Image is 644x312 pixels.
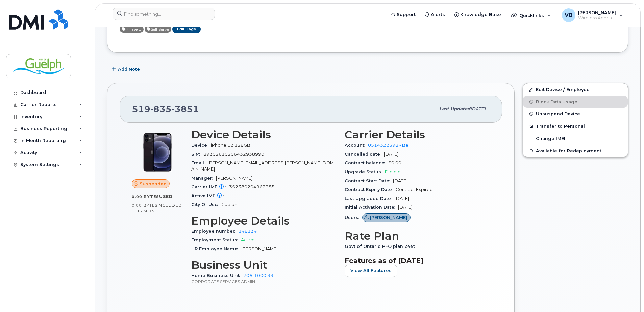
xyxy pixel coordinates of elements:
[345,215,362,220] span: Users
[460,11,501,18] span: Knowledge Base
[132,104,199,114] span: 519
[397,11,416,18] span: Support
[385,169,401,174] span: Eligible
[243,273,279,278] a: 706-1000.3311
[191,259,337,271] h3: Business Unit
[345,265,397,277] button: View All Features
[241,246,278,251] span: [PERSON_NAME]
[388,160,401,165] span: $0.00
[107,63,146,75] button: Add Note
[536,148,601,153] span: Available for Redeployment
[565,11,573,19] span: VB
[191,142,211,148] span: Device
[370,214,407,221] span: [PERSON_NAME]
[420,8,450,21] a: Alerts
[239,229,257,234] a: 148134
[227,193,231,198] span: —
[132,203,157,208] span: 0.00 Bytes
[393,178,407,183] span: [DATE]
[470,106,486,111] span: [DATE]
[345,169,385,174] span: Upgrade Status
[450,8,506,21] a: Knowledge Base
[191,202,221,207] span: City Of Use
[431,11,445,18] span: Alerts
[191,160,334,172] span: [PERSON_NAME][EMAIL_ADDRESS][PERSON_NAME][DOMAIN_NAME]
[132,203,182,214] span: included this month
[345,187,396,192] span: Contract Expiry Date
[140,181,167,187] span: Suspended
[345,178,393,183] span: Contract Start Date
[191,215,337,227] h3: Employee Details
[523,120,628,132] button: Transfer to Personal
[191,184,229,189] span: Carrier IMEI
[191,246,241,251] span: HR Employee Name
[145,26,171,33] span: Active
[523,108,628,120] button: Unsuspend Device
[345,205,398,210] span: Initial Activation Date
[578,15,616,21] span: Wireless Admin
[191,152,203,157] span: SIM
[118,66,140,72] span: Add Note
[345,152,384,157] span: Cancelled date
[523,132,628,145] button: Change IMEI
[345,142,368,148] span: Account
[557,8,628,22] div: Viva Batista
[150,104,172,114] span: 835
[191,229,239,234] span: Employee number
[132,194,159,199] span: 0.00 Bytes
[345,129,490,141] h3: Carrier Details
[229,184,275,189] span: 352380204962385
[350,267,392,274] span: View All Features
[396,187,433,192] span: Contract Expired
[216,176,252,181] span: [PERSON_NAME]
[578,10,616,15] span: [PERSON_NAME]
[191,129,337,141] h3: Device Details
[203,152,264,157] span: 89302610206432938990
[241,237,255,242] span: Active
[519,12,544,18] span: Quicklinks
[362,215,411,220] a: [PERSON_NAME]
[191,193,227,198] span: Active IMEI
[191,279,337,284] p: CORPORATE SERVICES ADMIN
[211,142,250,148] span: iPhone 12 128GB
[386,8,420,21] a: Support
[191,237,241,242] span: Employment Status
[398,205,413,210] span: [DATE]
[345,196,395,201] span: Last Upgraded Date
[159,194,173,199] span: used
[137,132,178,173] img: iPhone_12.jpg
[523,96,628,108] button: Block Data Usage
[120,26,144,33] span: Active
[113,8,215,20] input: Find something...
[172,104,199,114] span: 3851
[523,145,628,157] button: Available for Redeployment
[345,244,418,249] span: Govt of Ontario PFO plan 24M
[536,111,580,116] span: Unsuspend Device
[523,83,628,96] a: Edit Device / Employee
[368,142,411,148] a: 0514322398 - Bell
[191,273,243,278] span: Home Business Unit
[191,176,216,181] span: Manager
[384,152,398,157] span: [DATE]
[395,196,409,201] span: [DATE]
[439,106,470,111] span: Last updated
[506,8,556,22] div: Quicklinks
[345,257,490,265] h3: Features as of [DATE]
[345,230,490,242] h3: Rate Plan
[191,160,208,165] span: Email
[345,160,388,165] span: Contract balance
[172,25,201,33] a: Edit Tags
[221,202,237,207] span: Guelph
